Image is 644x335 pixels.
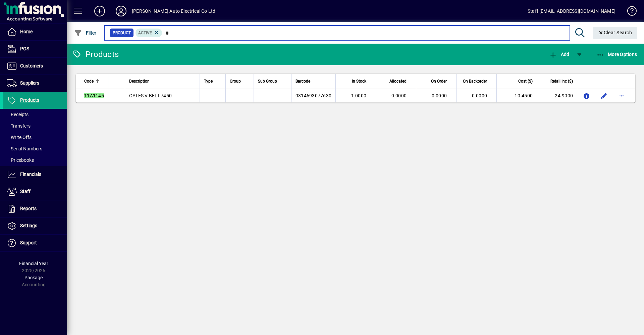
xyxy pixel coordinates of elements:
span: POS [20,46,29,51]
span: Home [20,29,33,34]
div: Products [72,49,119,60]
span: Support [20,240,37,245]
a: Staff [3,183,67,200]
span: Cost ($) [518,78,533,85]
div: In Stock [340,78,372,85]
button: Clear [593,27,638,39]
a: Home [3,23,67,40]
a: Receipts [3,109,67,120]
span: GATES V BELT 7450 [129,93,172,98]
span: On Backorder [463,78,487,85]
span: Serial Numbers [7,146,42,151]
button: Edit [599,90,609,101]
span: Sub Group [258,78,277,85]
span: Write Offs [7,135,32,140]
a: Customers [3,58,67,75]
button: Add [89,5,110,17]
span: Suppliers [20,80,39,86]
span: More Options [596,52,637,57]
span: 0.0000 [391,93,407,98]
em: 11A1145 [84,93,104,98]
div: [PERSON_NAME] Auto Electrical Co Ltd [132,6,215,16]
span: Financials [20,172,41,177]
span: 0.0000 [472,93,487,98]
span: Filter [74,30,97,36]
span: On Order [431,78,447,85]
span: Transfers [7,123,31,129]
a: Financials [3,166,67,183]
span: Financial Year [19,261,48,266]
a: Suppliers [3,75,67,92]
span: Settings [20,223,37,228]
a: Knowledge Base [622,1,636,23]
span: Barcode [296,78,310,85]
span: In Stock [352,78,366,85]
span: 9314693077630 [296,93,331,98]
span: Add [549,52,569,57]
span: Product [113,30,131,36]
span: 0.0000 [432,93,447,98]
span: Description [129,78,150,85]
button: More Options [595,48,639,60]
button: More options [616,90,627,101]
a: Transfers [3,120,67,132]
span: Pricebooks [7,157,34,163]
div: Group [230,78,250,85]
a: Pricebooks [3,154,67,166]
div: Barcode [296,78,331,85]
div: On Order [420,78,453,85]
a: Reports [3,200,67,217]
span: Reports [20,206,37,211]
span: Staff [20,189,31,194]
span: Type [204,78,213,85]
a: Support [3,235,67,251]
div: Type [204,78,221,85]
mat-chip: Activation Status: Active [136,29,162,37]
span: Allocated [389,78,407,85]
span: Receipts [7,112,29,117]
span: Package [24,275,43,280]
span: Customers [20,63,43,68]
a: Settings [3,218,67,234]
span: Clear Search [598,30,632,35]
div: Allocated [380,78,413,85]
button: Profile [110,5,132,17]
button: Add [547,48,571,60]
td: 24.9000 [537,89,577,102]
a: POS [3,41,67,57]
a: Write Offs [3,132,67,143]
span: Code [84,78,94,85]
td: 10.4500 [496,89,537,102]
span: Products [20,97,39,103]
div: Staff [EMAIL_ADDRESS][DOMAIN_NAME] [528,6,615,16]
span: Active [138,31,152,35]
div: On Backorder [461,78,493,85]
a: Serial Numbers [3,143,67,154]
div: Sub Group [258,78,287,85]
div: Description [129,78,196,85]
span: Group [230,78,241,85]
button: Filter [72,27,98,39]
span: Retail Inc ($) [550,78,573,85]
div: Code [84,78,104,85]
span: -1.0000 [350,93,366,98]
